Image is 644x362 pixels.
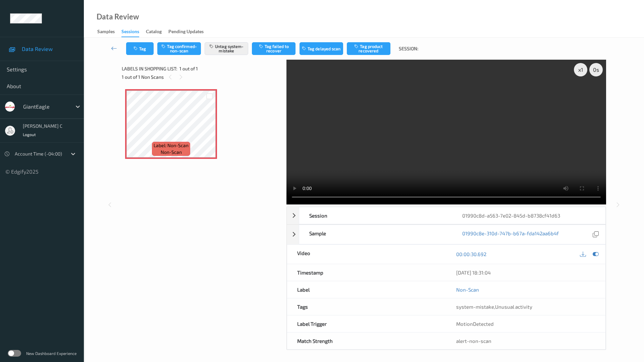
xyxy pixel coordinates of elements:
a: Catalog [146,27,168,37]
span: system-mistake [456,304,494,310]
div: 0 s [589,63,603,76]
div: Catalog [146,28,162,37]
button: Tag failed to recover [252,42,296,55]
div: Label [287,281,446,298]
span: Labels in shopping list: [122,65,177,72]
button: Tag product recovered [347,42,390,55]
button: Tag confirmed-non-scan [157,42,201,55]
div: Sample01990c8e-310d-747b-b67a-fda142aa6b4f [287,225,606,244]
a: Non-Scan [456,286,479,293]
div: Video [287,245,446,264]
span: Unusual activity [495,304,532,310]
button: Tag [126,42,154,55]
div: Sample [299,225,452,244]
div: Tags [287,298,446,315]
button: Untag system-mistake [205,42,248,55]
a: 01990c8e-310d-747b-b67a-fda142aa6b4f [462,230,559,239]
a: Pending Updates [168,27,210,37]
div: Session01990c8d-a563-7e02-845d-b8738cf41d63 [287,207,606,224]
div: MotionDetected [446,315,605,332]
span: non-scan [161,149,182,156]
div: Label Trigger [287,315,446,332]
div: alert-non-scan [456,338,595,344]
div: 01990c8d-a563-7e02-845d-b8738cf41d63 [452,207,605,224]
div: x 1 [574,63,587,76]
button: Tag delayed scan [300,42,343,55]
div: 1 out of 1 Non Scans [122,73,282,81]
div: [DATE] 18:31:04 [456,269,595,276]
a: 00:00:30.692 [456,251,486,257]
div: Samples [97,28,115,37]
span: 1 out of 1 [179,65,198,72]
div: Data Review [97,13,139,20]
div: Match Strength [287,333,446,349]
div: Sessions [121,28,139,37]
a: Samples [97,27,121,37]
span: Label: Non-Scan [154,142,189,149]
div: Pending Updates [168,28,204,37]
a: Sessions [121,27,146,37]
div: Timestamp [287,264,446,281]
span: , [456,304,532,310]
div: Session [299,207,452,224]
span: Session: [399,45,418,52]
